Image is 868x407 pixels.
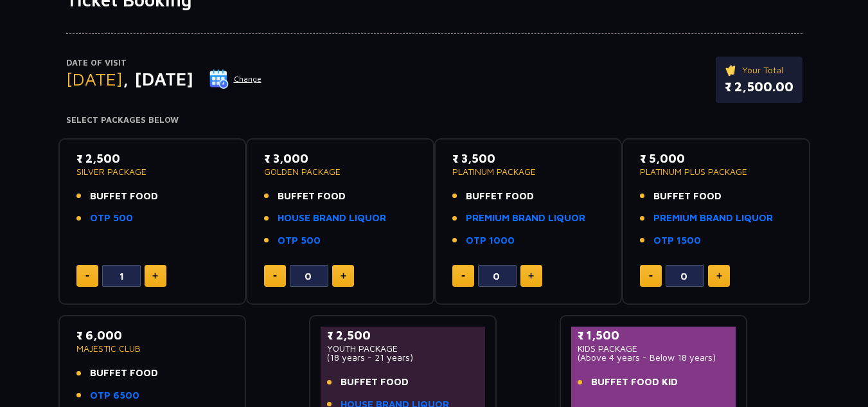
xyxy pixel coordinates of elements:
[452,167,605,176] p: PLATINUM PACKAGE
[653,189,722,204] span: BUFFET FOOD
[466,189,534,204] span: BUFFET FOOD
[66,57,262,69] p: Date of Visit
[264,150,416,167] p: ₹ 3,000
[76,150,229,167] p: ₹ 2,500
[90,366,158,381] span: BUFFET FOOD
[278,211,386,226] a: HOUSE BRAND LIQUOR
[578,327,730,344] p: ₹ 1,500
[76,167,229,176] p: SILVER PACKAGE
[327,344,479,353] p: YOUTH PACKAGE
[578,344,730,353] p: KIDS PACKAGE
[653,211,773,226] a: PREMIUM BRAND LIQUOR
[725,63,738,77] img: ticket
[452,150,605,167] p: ₹ 3,500
[76,344,229,353] p: MAJESTIC CLUB
[209,69,262,89] button: Change
[528,273,534,279] img: plus
[640,150,792,167] p: ₹ 5,000
[461,275,465,277] img: minus
[76,327,229,344] p: ₹ 6,000
[152,273,158,279] img: plus
[90,189,158,204] span: BUFFET FOOD
[725,63,793,77] p: Your Total
[327,327,479,344] p: ₹ 2,500
[591,375,678,390] span: BUFFET FOOD KID
[66,115,802,125] h4: Select Packages Below
[66,68,123,89] span: [DATE]
[725,77,793,96] p: ₹ 2,500.00
[640,167,792,176] p: PLATINUM PLUS PACKAGE
[278,189,346,204] span: BUFFET FOOD
[649,275,653,277] img: minus
[716,273,722,279] img: plus
[123,68,193,89] span: , [DATE]
[653,233,701,248] a: OTP 1500
[327,353,479,362] p: (18 years - 21 years)
[466,211,585,226] a: PREMIUM BRAND LIQUOR
[85,275,89,277] img: minus
[264,167,416,176] p: GOLDEN PACKAGE
[90,388,139,403] a: OTP 6500
[578,353,730,362] p: (Above 4 years - Below 18 years)
[466,233,515,248] a: OTP 1000
[278,233,321,248] a: OTP 500
[273,275,277,277] img: minus
[90,211,133,226] a: OTP 500
[341,375,409,390] span: BUFFET FOOD
[341,273,346,279] img: plus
